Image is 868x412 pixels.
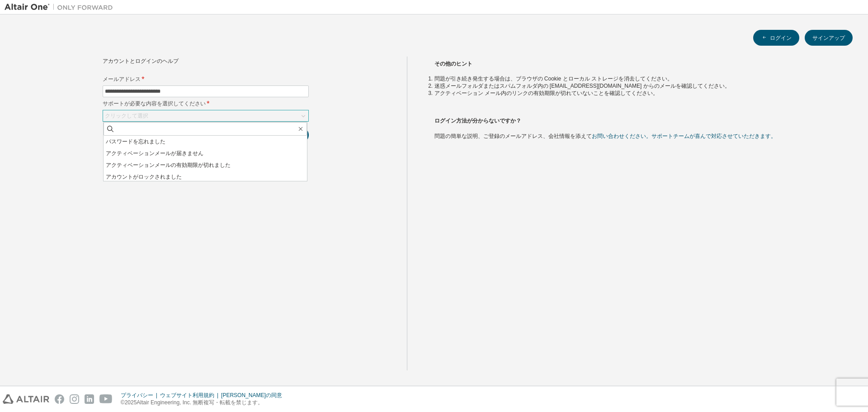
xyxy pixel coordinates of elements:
font: 問題の簡単な説明、ご登録のメールアドレス、会社情報を添えて [434,133,592,139]
img: facebook.svg [55,394,64,404]
font: メールアドレス [103,75,141,83]
font: サポートが必要な内容を選択してください [103,99,206,107]
img: linkedin.svg [85,394,94,404]
font: ログイン [770,34,792,42]
div: クリックして選択 [103,110,308,121]
font: サインアップ [812,34,845,42]
font: その他のヒント [434,61,472,67]
button: ログイン [753,30,799,46]
font: 問題が引き続き発生する場合は、ブラウザの Cookie とローカル ストレージを消去してください。 [434,76,673,82]
img: altair_logo.svg [3,394,49,404]
font: Altair Engineering, Inc. 無断複写・転載を禁じます。 [137,399,263,406]
font: [PERSON_NAME]の同意 [221,392,282,398]
a: お問い合わせください。サポートチームが喜んで対応させていただきます。 [592,133,776,139]
font: ウェブサイト利用規約 [160,392,214,398]
font: アカウントとログインのヘルプ [103,58,179,64]
font: パスワードを忘れました [106,138,165,145]
img: アルタイルワン [5,3,118,12]
font: アクティベーション メール内のリンクの有効期限が切れていないことを確認してください。 [434,90,658,96]
img: youtube.svg [99,394,113,404]
img: instagram.svg [70,394,79,404]
button: サインアップ [805,30,853,46]
font: ログイン方法が分からないですか？ [434,118,521,124]
font: © [121,399,125,406]
font: プライバシー [121,392,153,398]
font: クリックして選択 [105,113,148,119]
font: 迷惑メールフォルダまたはスパムフォルダ内の [EMAIL_ADDRESS][DOMAIN_NAME] からのメールを確認してください。 [434,83,730,89]
font: 2025 [125,399,137,406]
